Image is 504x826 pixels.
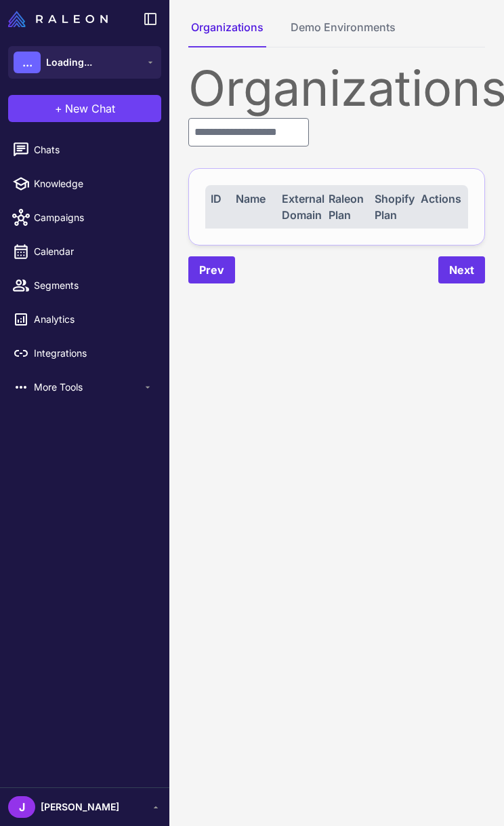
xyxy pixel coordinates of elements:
[5,136,164,164] a: Chats
[41,800,119,814] span: [PERSON_NAME]
[8,11,108,27] img: Raleon Logo
[5,203,164,232] a: Campaigns
[282,191,324,223] div: External Domain
[211,191,232,223] div: ID
[188,256,235,283] button: Prev
[5,271,164,300] a: Segments
[329,191,371,223] div: Raleon Plan
[34,176,153,191] span: Knowledge
[421,191,463,223] div: Actions
[46,55,92,70] span: Loading...
[34,278,153,293] span: Segments
[288,19,398,47] button: Demo Environments
[438,256,485,283] button: Next
[8,796,35,818] div: J
[236,191,278,223] div: Name
[188,64,485,113] div: Organizations
[5,170,164,198] a: Knowledge
[375,191,417,223] div: Shopify Plan
[34,210,153,225] span: Campaigns
[14,52,41,73] div: ...
[65,100,115,117] span: New Chat
[5,237,164,266] a: Calendar
[34,244,153,259] span: Calendar
[34,380,142,395] span: More Tools
[188,19,266,47] button: Organizations
[5,339,164,368] a: Integrations
[8,46,161,79] button: ...Loading...
[55,100,62,117] span: +
[5,305,164,334] a: Analytics
[34,312,153,327] span: Analytics
[34,142,153,157] span: Chats
[34,346,153,361] span: Integrations
[8,95,161,122] button: +New Chat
